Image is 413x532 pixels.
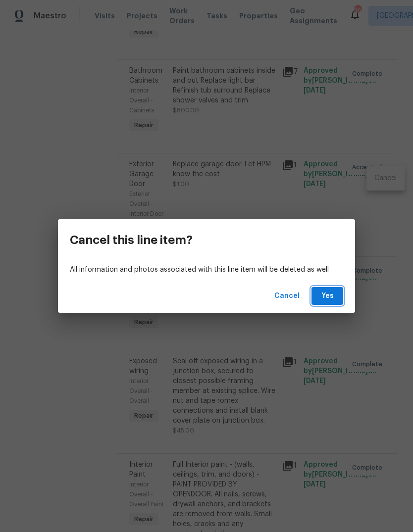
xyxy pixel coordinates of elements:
h3: Cancel this line item? [70,233,193,247]
button: Yes [311,287,343,305]
button: Cancel [270,287,304,305]
p: All information and photos associated with this line item will be deleted as well [70,265,343,275]
span: Yes [319,290,335,302]
span: Cancel [274,290,300,302]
